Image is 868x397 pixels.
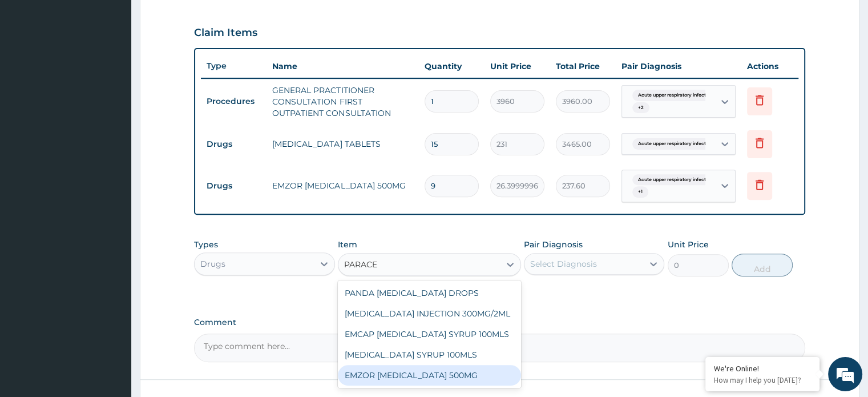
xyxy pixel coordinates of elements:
div: EMZOR [MEDICAL_DATA] 500MG [338,365,521,386]
th: Unit Price [485,55,550,78]
td: Procedures [201,91,267,112]
label: Pair Diagnosis [524,239,583,250]
div: [MEDICAL_DATA] INJECTION 300MG/2ML [338,303,521,324]
img: d_794563401_company_1708531726252_794563401 [21,57,46,86]
div: PANDA [MEDICAL_DATA] DROPS [338,283,521,303]
button: Add [732,254,793,276]
label: Item [338,239,357,250]
th: Name [267,55,418,78]
th: Actions [741,55,798,78]
div: We're Online! [714,363,811,374]
span: Acute upper respiratory infect... [632,90,715,101]
span: + 1 [632,186,648,198]
td: Drugs [201,175,267,197]
h3: Claim Items [194,27,257,39]
th: Pair Diagnosis [616,55,741,78]
span: Acute upper respiratory infect... [632,174,715,186]
div: [MEDICAL_DATA] SYRUP 100MLS [338,344,521,365]
td: EMZOR [MEDICAL_DATA] 500MG [267,174,418,197]
label: Types [194,240,218,250]
th: Quantity [419,55,485,78]
div: Minimize live chat window [187,6,215,33]
textarea: Type your message and hit 'Enter' [6,271,217,311]
label: Comment [194,318,805,327]
div: Drugs [200,258,225,270]
span: + 2 [632,102,649,114]
div: Select Diagnosis [530,258,597,270]
th: Total Price [550,55,616,78]
span: Acute upper respiratory infect... [632,138,715,150]
td: [MEDICAL_DATA] TABLETS [267,133,418,155]
td: GENERAL PRACTITIONER CONSULTATION FIRST OUTPATIENT CONSULTATION [267,79,418,125]
div: Chat with us now [59,64,192,79]
p: How may I help you today? [714,375,811,385]
span: We're online! [66,123,158,239]
td: Drugs [201,134,267,155]
div: EMCAP [MEDICAL_DATA] SYRUP 100MLS [338,324,521,344]
th: Type [201,55,267,77]
label: Unit Price [668,239,709,250]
